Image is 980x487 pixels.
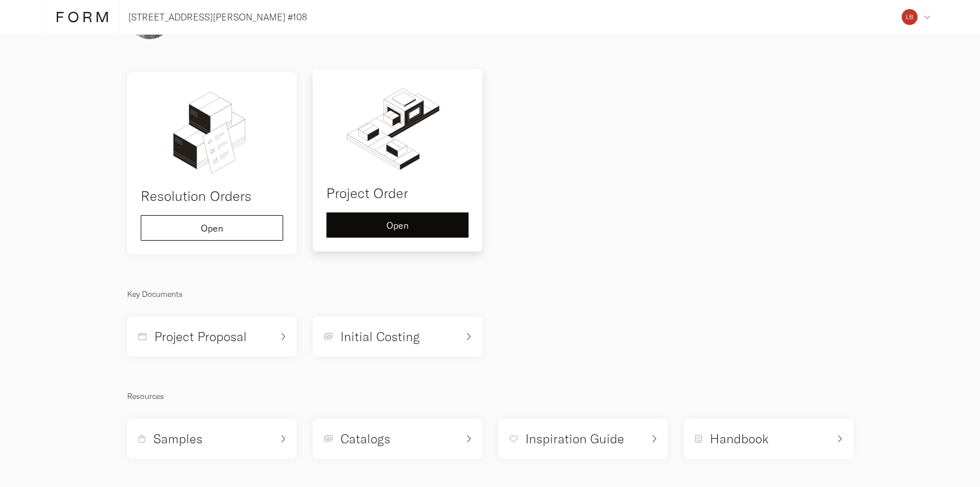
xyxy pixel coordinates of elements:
[201,224,223,233] span: Open
[127,389,853,403] p: Resources
[902,9,918,25] img: 0cec16bd7dfd0d146b4322c8fed4e2b5
[153,430,203,447] h5: Samples
[340,430,390,447] h5: Catalogs
[127,287,853,301] p: Key Documents
[525,430,624,447] h5: Inspiration Guide
[154,328,247,345] h5: Project Proposal
[128,10,307,24] p: [STREET_ADDRESS][PERSON_NAME] #108
[326,83,469,174] img: order.svg
[326,183,469,203] h4: Project Order
[326,212,469,238] button: Open
[141,186,283,206] h4: Resolution Orders
[141,86,283,177] img: remedial-order.svg
[141,215,283,241] button: Open
[386,221,409,230] span: Open
[340,328,420,345] h5: Initial Costing
[710,430,769,447] h5: Handbook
